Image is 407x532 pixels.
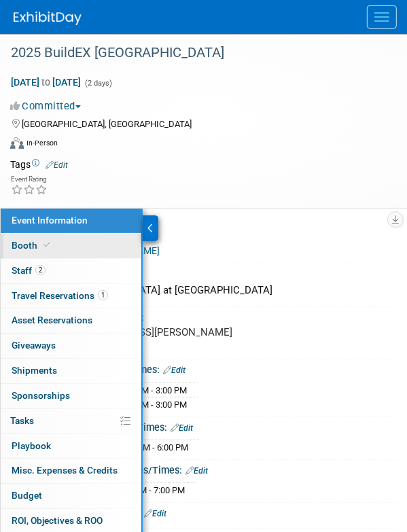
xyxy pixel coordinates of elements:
[1,284,141,308] a: Travel Reservations1
[48,503,397,520] div: Exhibitor Prospectus:
[10,415,34,426] span: Tasks
[48,307,397,324] div: Event Venue Address:
[22,119,192,129] span: [GEOGRAPHIC_DATA], [GEOGRAPHIC_DATA]
[48,224,397,241] div: Event Website:
[1,308,141,333] a: Asset Reservations
[46,160,68,170] a: Edit
[1,334,141,358] a: Giveaways
[10,135,380,156] div: Event Format
[114,442,188,453] span: 11:00 AM - 6:00 PM
[12,265,46,276] span: Staff
[84,79,112,88] span: (2 days)
[1,409,141,433] a: Tasks
[63,326,382,338] pre: [STREET_ADDRESS][PERSON_NAME]
[1,459,141,483] a: Misc. Expenses & Credits
[116,485,185,495] span: 3:00 PM - 7:00 PM
[12,465,118,476] span: Misc. Expenses & Credits
[10,158,68,171] td: Tags
[1,384,141,408] a: Sponsorships
[26,138,58,148] div: In-Person
[12,440,51,451] span: Playbook
[48,359,397,377] div: Exhibit Hall Dates/Times:
[48,417,397,435] div: Booth Set-up Dates/Times:
[48,264,397,281] div: Event Venue Name:
[118,385,187,395] span: 9:30 AM - 3:00 PM
[12,290,108,301] span: Travel Reservations
[12,490,42,501] span: Budget
[1,434,141,459] a: Playbook
[11,176,48,183] div: Event Rating
[118,400,187,410] span: 9:30 AM - 3:00 PM
[12,515,103,526] span: ROI, Objectives & ROO
[12,340,56,351] span: Giveaways
[98,290,108,300] span: 1
[48,460,397,478] div: Booth Dismantle Dates/Times:
[35,265,46,275] span: 2
[1,484,141,508] a: Budget
[10,99,86,113] button: Committed
[10,76,82,88] span: [DATE] [DATE]
[1,259,141,283] a: Staff2
[12,215,88,226] span: Event Information
[1,359,141,383] a: Shipments
[144,509,166,518] a: Edit
[12,390,70,401] span: Sponsorships
[171,423,193,433] a: Edit
[1,209,141,233] a: Event Information
[1,234,141,258] a: Booth
[12,240,53,251] span: Booth
[12,365,57,376] span: Shipments
[185,466,208,476] a: Edit
[58,280,387,301] div: [GEOGRAPHIC_DATA] at [GEOGRAPHIC_DATA]
[12,315,92,325] span: Asset Reservations
[6,41,380,65] div: 2025 BuildEX [GEOGRAPHIC_DATA]
[367,5,397,29] button: Menu
[43,241,50,249] i: Booth reservation complete
[39,77,52,88] span: to
[14,12,82,25] img: ExhibitDay
[10,137,24,148] img: Format-Inperson.png
[163,366,185,375] a: Edit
